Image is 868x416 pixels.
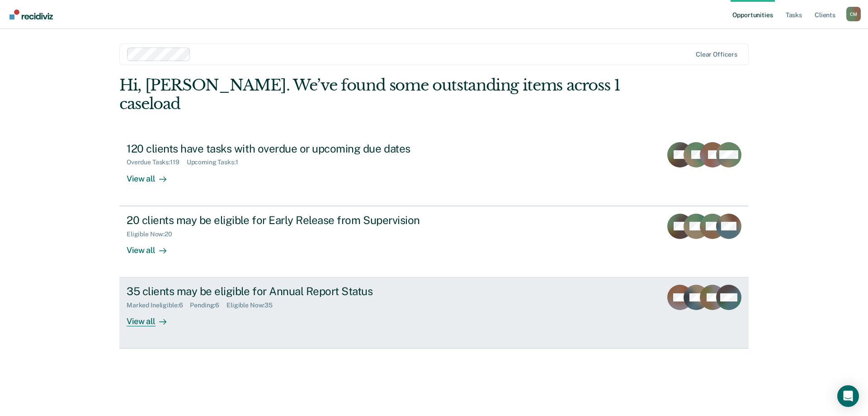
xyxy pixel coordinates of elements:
[127,166,177,184] div: View all
[119,135,749,206] a: 120 clients have tasks with overdue or upcoming due datesOverdue Tasks:119Upcoming Tasks:1View all
[127,142,444,155] div: 120 clients have tasks with overdue or upcoming due dates
[119,206,749,277] a: 20 clients may be eligible for Early Release from SupervisionEligible Now:20View all
[187,158,245,166] div: Upcoming Tasks : 1
[837,385,859,407] div: Open Intercom Messenger
[846,7,861,21] button: Profile dropdown button
[127,301,190,309] div: Marked Ineligible : 6
[127,309,177,327] div: View all
[119,76,623,113] div: Hi, [PERSON_NAME]. We’ve found some outstanding items across 1 caseload
[226,301,280,309] div: Eligible Now : 35
[127,230,179,238] div: Eligible Now : 20
[119,277,749,349] a: 35 clients may be eligible for Annual Report StatusMarked Ineligible:6Pending:6Eligible Now:35Vie...
[127,285,444,298] div: 35 clients may be eligible for Annual Report Status
[696,51,737,58] div: Clear officers
[190,301,226,309] div: Pending : 6
[127,238,177,255] div: View all
[127,214,444,227] div: 20 clients may be eligible for Early Release from Supervision
[127,158,187,166] div: Overdue Tasks : 119
[846,7,861,21] div: C M
[9,10,53,19] img: Recidiviz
